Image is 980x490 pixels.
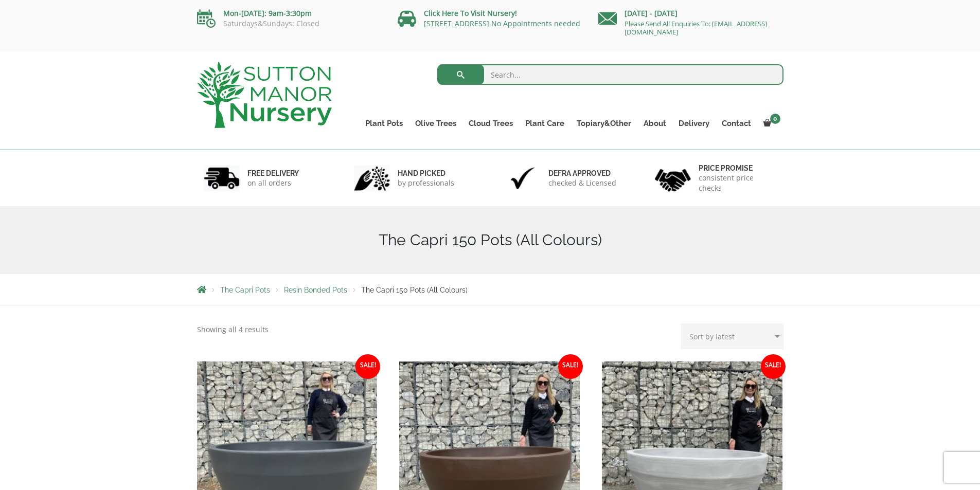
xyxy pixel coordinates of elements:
[398,169,454,178] h6: hand picked
[637,116,672,131] a: About
[424,8,517,18] a: Click Here To Visit Nursery!
[548,169,616,178] h6: Defra approved
[625,19,767,37] a: Please Send All Enquiries To: [EMAIL_ADDRESS][DOMAIN_NAME]
[398,178,454,188] p: by professionals
[355,354,380,379] span: Sale!
[548,178,616,188] p: checked & Licensed
[197,62,332,128] img: logo
[361,286,468,294] span: The Capri 150 Pots (All Colours)
[354,165,390,191] img: 2.jpg
[437,64,783,85] input: Search...
[716,116,757,131] a: Contact
[655,162,691,194] img: 4.jpg
[505,165,541,191] img: 3.jpg
[699,173,777,193] p: consistent price checks
[247,178,299,188] p: on all orders
[197,285,783,294] nav: Breadcrumbs
[699,164,777,173] h6: Price promise
[220,286,270,294] a: The Capri Pots
[197,231,783,249] h1: The Capri 150 Pots (All Colours)
[247,169,299,178] h6: FREE DELIVERY
[197,323,269,336] p: Showing all 4 results
[681,323,783,349] select: Shop order
[359,116,409,131] a: Plant Pots
[519,116,571,131] a: Plant Care
[197,7,382,20] p: Mon-[DATE]: 9am-3:30pm
[424,19,580,28] a: [STREET_ADDRESS] No Appointments needed
[558,354,583,379] span: Sale!
[761,354,786,379] span: Sale!
[571,116,637,131] a: Topiary&Other
[672,116,716,131] a: Delivery
[770,114,780,124] span: 0
[598,7,783,20] p: [DATE] - [DATE]
[462,116,519,131] a: Cloud Trees
[204,165,240,191] img: 1.jpg
[197,20,382,28] p: Saturdays&Sundays: Closed
[409,116,462,131] a: Olive Trees
[757,116,783,131] a: 0
[284,286,347,294] a: Resin Bonded Pots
